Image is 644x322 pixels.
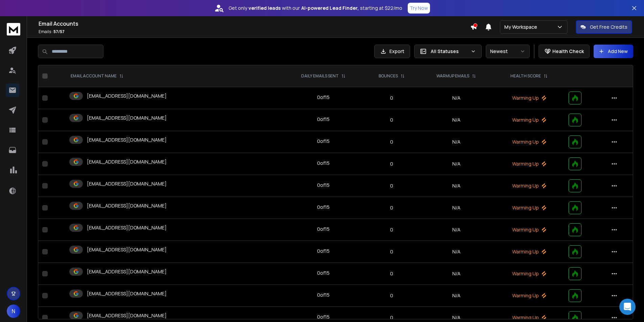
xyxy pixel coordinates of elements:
button: N [7,304,20,318]
p: Warming Up [498,204,560,211]
button: Try Now [408,3,430,14]
td: N/A [419,87,494,109]
span: 57 / 57 [53,29,65,34]
div: 0 of 15 [317,138,330,145]
p: 0 [368,226,415,233]
p: 0 [368,292,415,299]
button: Health Check [539,45,590,58]
p: Warming Up [498,182,560,189]
div: 0 of 15 [317,292,330,298]
td: N/A [419,219,494,241]
p: BOUNCES [379,73,398,79]
p: [EMAIL_ADDRESS][DOMAIN_NAME] [87,115,167,121]
button: Export [374,45,410,58]
p: [EMAIL_ADDRESS][DOMAIN_NAME] [87,290,167,297]
td: N/A [419,175,494,197]
p: WARMUP EMAILS [436,73,469,79]
p: Try Now [410,5,428,11]
p: 0 [368,270,415,277]
button: Add New [594,45,633,58]
p: Warming Up [498,95,560,101]
strong: AI-powered Lead Finder, [301,5,359,11]
div: 0 of 15 [317,270,330,276]
p: [EMAIL_ADDRESS][DOMAIN_NAME] [87,202,167,209]
div: Open Intercom Messenger [619,299,636,315]
p: [EMAIL_ADDRESS][DOMAIN_NAME] [87,137,167,143]
p: My Workspace [504,24,540,30]
div: EMAIL ACCOUNT NAME [71,73,123,79]
div: 0 of 15 [317,248,330,254]
p: Warming Up [498,226,560,233]
p: Warming Up [498,314,560,321]
p: [EMAIL_ADDRESS][DOMAIN_NAME] [87,93,167,99]
td: N/A [419,131,494,153]
p: Warming Up [498,117,560,123]
p: Warming Up [498,248,560,255]
p: Warming Up [498,270,560,277]
p: [EMAIL_ADDRESS][DOMAIN_NAME] [87,268,167,275]
p: 0 [368,160,415,167]
p: 0 [368,95,415,101]
p: Get only with our starting at $22/mo [229,5,402,11]
p: DAILY EMAILS SENT [301,73,339,79]
p: Health Check [552,48,584,55]
p: [EMAIL_ADDRESS][DOMAIN_NAME] [87,224,167,231]
p: [EMAIL_ADDRESS][DOMAIN_NAME] [87,246,167,253]
p: All Statuses [431,48,468,55]
td: N/A [419,285,494,307]
div: 0 of 15 [317,204,330,210]
td: N/A [419,241,494,263]
p: 0 [368,139,415,145]
div: 0 of 15 [317,226,330,232]
td: N/A [419,263,494,285]
p: [EMAIL_ADDRESS][DOMAIN_NAME] [87,180,167,187]
td: N/A [419,109,494,131]
h1: Email Accounts [39,20,470,28]
img: logo [7,23,20,35]
p: 0 [368,314,415,321]
div: 0 of 15 [317,314,330,320]
div: 0 of 15 [317,182,330,189]
p: 0 [368,117,415,123]
td: N/A [419,153,494,175]
p: HEALTH SCORE [510,73,541,79]
div: 0 of 15 [317,160,330,167]
p: 0 [368,248,415,255]
p: 0 [368,204,415,211]
td: N/A [419,197,494,219]
p: Get Free Credits [590,24,627,30]
div: 0 of 15 [317,94,330,101]
button: Get Free Credits [576,20,632,34]
p: Warming Up [498,160,560,167]
p: Warming Up [498,139,560,145]
button: Newest [486,45,530,58]
div: 0 of 15 [317,116,330,123]
p: 0 [368,182,415,189]
p: Warming Up [498,292,560,299]
p: Emails : [39,29,470,34]
strong: verified leads [248,5,281,11]
p: [EMAIL_ADDRESS][DOMAIN_NAME] [87,312,167,319]
p: [EMAIL_ADDRESS][DOMAIN_NAME] [87,158,167,165]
